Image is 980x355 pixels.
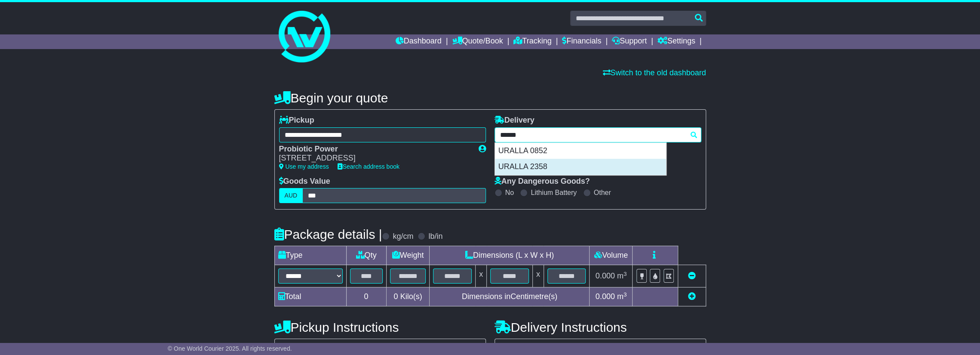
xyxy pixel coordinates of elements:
td: Dimensions in Centimetre(s) [430,287,590,306]
td: Weight [386,246,430,265]
div: [STREET_ADDRESS] [279,154,470,163]
a: Use my address [279,163,329,170]
span: 0.000 [596,272,615,280]
a: Support [612,34,647,49]
sup: 3 [624,271,627,277]
div: URALLA 0852 [495,143,666,159]
td: Qty [346,246,386,265]
span: 0.000 [596,292,615,301]
a: Switch to the old dashboard [602,68,706,77]
label: Lithium Battery [531,188,577,197]
label: Goods Value [279,177,330,186]
label: Any Dangerous Goods? [495,177,590,186]
td: x [476,265,487,287]
td: 0 [346,287,386,306]
a: Add new item [688,292,696,301]
td: Total [274,287,346,306]
label: kg/cm [393,232,413,241]
label: No [505,188,514,197]
div: URALLA 2358 [495,159,666,175]
label: Delivery [495,116,535,125]
label: lb/in [428,232,442,241]
label: AUD [279,188,303,203]
a: Financials [562,34,601,49]
h4: Pickup Instructions [274,320,486,334]
td: Dimensions (L x W x H) [430,246,590,265]
td: Kilo(s) [386,287,430,306]
div: Probiotic Power [279,145,470,154]
a: Settings [657,34,695,49]
td: Type [274,246,346,265]
td: x [532,265,544,287]
span: © One World Courier 2025. All rights reserved. [168,345,292,352]
span: 0 [393,292,398,301]
label: Pickup [279,116,314,125]
span: m [617,272,627,280]
h4: Delivery Instructions [495,320,706,334]
h4: Package details | [274,227,382,241]
a: Dashboard [396,34,442,49]
typeahead: Please provide city [495,127,701,142]
a: Tracking [513,34,551,49]
a: Quote/Book [452,34,503,49]
sup: 3 [624,291,627,298]
span: m [617,292,627,301]
label: Other [594,188,611,197]
a: Search address book [338,163,399,170]
h4: Begin your quote [274,91,706,105]
a: Remove this item [688,272,696,280]
td: Volume [590,246,633,265]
